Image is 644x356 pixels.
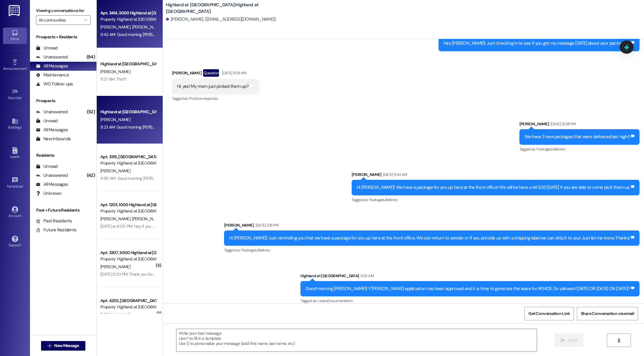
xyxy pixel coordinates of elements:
div: Hi [PERSON_NAME]! We have a package for you up here at the front office! We will be here until 5:... [357,184,630,191]
span: Packages/delivery [369,197,398,202]
span: [PERSON_NAME] [100,168,130,174]
div: Unknown [36,190,61,197]
div: Maintenance [36,72,69,78]
div: Apt. 1203, 1000 Highland at [GEOGRAPHIC_DATA] [100,202,156,208]
div: Past + Future Residents [30,207,96,213]
div: All Messages [36,181,68,188]
button: Get Conversation Link [524,307,574,320]
div: Property: Highland at [GEOGRAPHIC_DATA] [100,304,156,310]
div: [PERSON_NAME] [519,121,640,129]
button: Send [554,334,583,347]
div: 8:56 AM: Good morning [PERSON_NAME]! My leasing agent, [PERSON_NAME], said you came by this weeke... [100,176,551,181]
span: • [27,66,28,70]
span: • [23,183,24,188]
div: Future Residents [36,227,76,233]
span: Share Conversation via email [581,310,634,317]
div: [PERSON_NAME] [224,222,640,230]
div: WO Follow-ups [36,81,73,87]
div: Tagged as: [519,145,640,153]
div: [DATE] at 6:00 PM: Hey if you could reach out to the people living in apartment 1303! They walk a... [100,224,551,229]
span: [PERSON_NAME] [100,69,130,74]
div: (42) [85,171,96,180]
div: Unanswered [36,109,68,115]
span: Get Conversation Link [528,310,570,317]
div: Good morning [PERSON_NAME]! Y'[PERSON_NAME] application has been approved and it is time to gener... [306,286,630,292]
div: Hey [PERSON_NAME]! Just checking in to see if you got my message [DATE] about your packages? [444,40,630,46]
span: [PERSON_NAME] [100,216,132,221]
span: Lease , [318,298,328,303]
div: Past Residents [36,218,72,224]
div: Tagged as: [224,246,640,254]
span: Packages/delivery [241,248,270,253]
div: [DATE] 11:54 AM [382,171,407,178]
span: [PERSON_NAME] [100,117,130,122]
i:  [47,343,52,348]
a: Support [3,234,27,250]
div: Tagged as: [352,195,640,204]
a: Buildings [3,116,27,132]
div: Apt. 3307, 3000 Highland at [GEOGRAPHIC_DATA] [100,250,156,256]
i:  [616,338,621,343]
div: Apt. 4202, [GEOGRAPHIC_DATA] at [GEOGRAPHIC_DATA] [100,298,156,304]
a: Account [3,204,27,221]
div: [PERSON_NAME] [352,171,640,180]
div: (52) [85,107,96,117]
b: Highland at [GEOGRAPHIC_DATA]: Highland at [GEOGRAPHIC_DATA] [166,2,286,15]
span: New Message [54,343,79,349]
div: Property: Highland at [GEOGRAPHIC_DATA] [100,160,156,166]
i:  [561,338,565,343]
div: Residents [30,152,96,159]
div: Unread [36,163,58,170]
div: Tagged as: [172,94,258,103]
div: Highland at [GEOGRAPHIC_DATA] [100,61,156,67]
div: Prospects [30,98,96,104]
div: 9:23 AM [359,273,374,279]
div: Apt. 3414, 3000 Highland at [GEOGRAPHIC_DATA] [100,10,156,16]
div: Unread [36,45,58,51]
div: Property: Highland at [GEOGRAPHIC_DATA] [100,208,156,214]
div: Hi, yes! My mom just picked them up? [177,83,249,90]
div: Highland at [GEOGRAPHIC_DATA] [300,273,640,281]
span: Packages/delivery [536,147,566,152]
div: [DATE] 12:53 PM: Thank you for the heads up, I threw some ear plugs in and was good 👍🏼 [100,271,254,277]
div: Highland at [GEOGRAPHIC_DATA] [100,109,156,115]
i:  [84,18,87,22]
div: Hi [PERSON_NAME]! Just reminding you that we have a package for you up here at the front office. ... [229,235,630,241]
a: Site Visit • [3,87,27,103]
span: Send [568,337,577,343]
div: 9:27 AM: Thx!!!! [100,76,126,82]
div: All Messages [36,127,68,133]
span: Documentation [328,298,353,303]
button: Share Conversation via email [577,307,638,320]
button: New Message [41,341,85,351]
a: Templates • [3,175,27,191]
span: [PERSON_NAME] [100,264,130,269]
span: Positive response [189,96,218,101]
span: [PERSON_NAME] [100,312,130,317]
a: Inbox [3,28,27,44]
div: Unread [36,118,58,124]
div: (94) [85,52,96,62]
a: Leads [3,145,27,162]
div: Apt. 3315, [GEOGRAPHIC_DATA] at [GEOGRAPHIC_DATA] [100,154,156,160]
div: [DATE] 11:59 AM [220,70,246,76]
div: New Inbounds [36,136,71,142]
div: [PERSON_NAME]. ([EMAIL_ADDRESS][DOMAIN_NAME]) [166,16,276,22]
div: 9:42 AM: Good morning [PERSON_NAME] and [PERSON_NAME]! I hope y'all had a good weekend! [PERSON_N... [100,32,607,37]
div: Tagged as: [300,296,640,305]
div: Question [203,69,219,77]
div: Property: Highland at [GEOGRAPHIC_DATA] [100,256,156,262]
span: [PERSON_NAME] [132,216,162,221]
div: [DATE] 3:18 PM [254,222,279,228]
div: All Messages [36,63,68,69]
div: Unanswered [36,54,68,60]
img: ResiDesk Logo [9,5,21,16]
input: All communities [39,15,81,25]
span: • [22,95,22,99]
div: [PERSON_NAME] [172,69,258,79]
div: 9:23 AM: Good morning [PERSON_NAME]! Y'[PERSON_NAME] application has been approved and it is time... [100,124,417,130]
span: [PERSON_NAME] [100,24,132,30]
div: Property: Highland at [GEOGRAPHIC_DATA] [100,16,156,22]
div: Prospects + Residents [30,34,96,40]
label: Viewing conversations for [36,6,90,15]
